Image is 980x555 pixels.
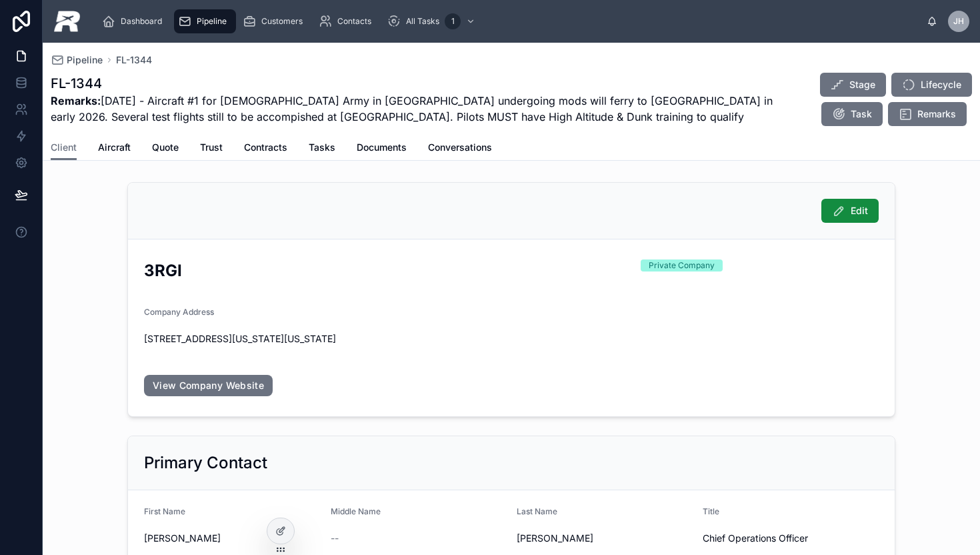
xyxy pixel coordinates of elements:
span: Pipeline [197,16,227,27]
span: Tasks [309,141,335,154]
a: Aircraft [98,135,131,162]
span: Client [51,141,77,154]
span: -- [331,532,339,545]
a: Contacts [315,9,381,33]
span: Middle Name [331,506,381,516]
span: Lifecycle [921,78,961,91]
span: JH [953,16,964,27]
span: Documents [357,141,407,154]
div: 1 [445,13,461,29]
a: Trust [200,135,223,162]
span: Title [703,506,719,516]
div: scrollable content [91,7,927,36]
span: Remarks [917,107,956,121]
button: Stage [820,73,886,97]
span: [PERSON_NAME] [517,532,692,545]
a: All Tasks1 [383,9,482,33]
a: Client [51,135,77,161]
button: Task [821,102,883,126]
span: First Name [144,506,185,516]
span: Last Name [517,506,557,516]
a: Pipeline [174,9,236,33]
span: Chief Operations Officer [703,532,879,545]
span: Company Address [144,307,214,317]
span: All Tasks [406,16,439,27]
span: Quote [152,141,179,154]
h2: 3RGI [144,259,630,282]
h1: FL-1344 [51,74,799,93]
a: Pipeline [51,53,103,67]
span: Stage [849,78,875,91]
span: [STREET_ADDRESS][US_STATE][US_STATE] [144,332,879,346]
a: Quote [152,135,179,162]
span: Pipeline [67,53,103,67]
a: FL-1344 [116,53,152,67]
a: Tasks [309,135,335,162]
a: Contracts [244,135,287,162]
strong: Remarks: [51,94,101,107]
span: Task [851,107,872,121]
a: Dashboard [98,9,171,33]
span: Contracts [244,141,287,154]
span: Aircraft [98,141,131,154]
a: View Company Website [144,375,273,396]
a: Documents [357,135,407,162]
span: Trust [200,141,223,154]
span: Contacts [337,16,371,27]
a: Conversations [428,135,492,162]
button: Lifecycle [891,73,972,97]
a: Customers [239,9,312,33]
button: Edit [821,199,879,223]
span: [PERSON_NAME] [144,532,320,545]
div: Private Company [649,259,715,271]
span: Dashboard [121,16,162,27]
span: Edit [851,204,868,217]
img: App logo [53,11,81,32]
h2: Primary Contact [144,452,267,474]
span: [DATE] - Aircraft #1 for [DEMOGRAPHIC_DATA] Army in [GEOGRAPHIC_DATA] undergoing mods will ferry ... [51,93,799,125]
span: Customers [261,16,303,27]
span: Conversations [428,141,492,154]
button: Remarks [888,102,967,126]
